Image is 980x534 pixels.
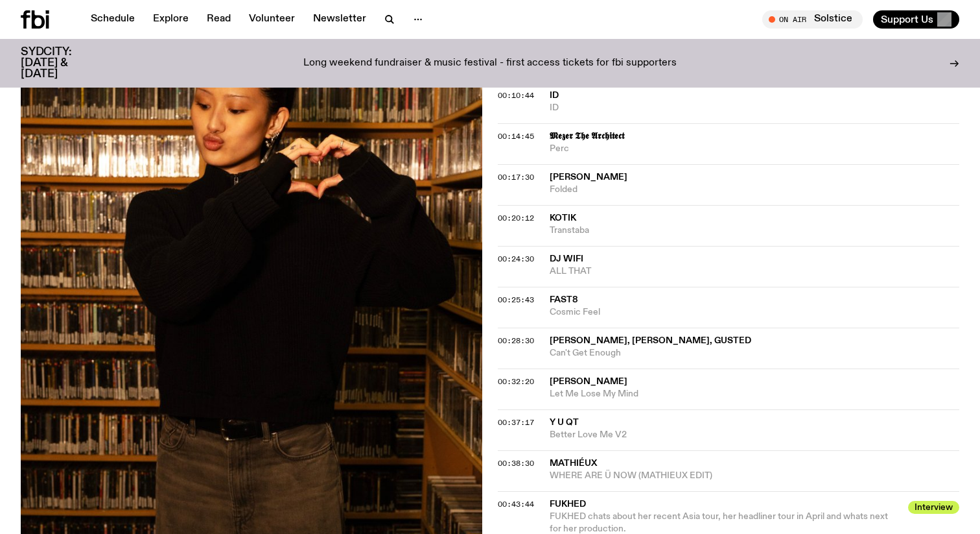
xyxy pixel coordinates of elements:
[550,295,578,304] span: Fast8
[498,297,534,304] button: 00:25:43
[498,133,534,140] button: 00:14:45
[241,10,303,29] a: Volunteer
[498,378,534,385] button: 00:32:20
[550,388,959,400] span: Let Me Lose My Mind
[550,213,576,223] span: KOTIK
[498,92,534,99] button: 00:10:44
[881,14,933,25] span: Support Us
[498,215,534,222] button: 00:20:12
[762,10,863,29] button: On AirSolstice
[550,265,959,278] span: ALL THAT
[498,90,534,101] span: 00:10:44
[498,458,534,468] span: 00:38:30
[145,10,196,29] a: Explore
[498,131,534,141] span: 00:14:45
[550,254,583,263] span: DJ WIFI
[498,254,534,264] span: 00:24:30
[550,512,888,533] span: FUKHED chats about her recent Asia tour, her headliner tour in April and whats next for her produ...
[498,172,534,182] span: 00:17:30
[498,419,534,426] button: 00:37:17
[873,10,959,29] button: Support Us
[498,295,534,305] span: 00:25:43
[498,376,534,387] span: 00:32:20
[21,47,104,80] h3: SYDCITY: [DATE] & [DATE]
[550,347,959,359] span: Can't Get Enough
[550,306,959,319] span: Cosmic Feel
[550,143,959,155] span: Perc
[550,184,959,196] span: Folded
[550,429,959,441] span: Better Love Me V2
[498,501,534,508] button: 00:43:44
[305,10,374,29] a: Newsletter
[550,102,959,114] span: ID
[498,417,534,428] span: 00:37:17
[908,501,959,514] span: Interview
[550,498,900,511] span: FUKHED
[498,337,534,345] button: 00:28:30
[550,418,579,427] span: Y U QT
[550,459,597,468] span: Mathiéux
[550,225,959,237] span: Transtaba
[498,335,534,346] span: 00:28:30
[498,499,534,509] span: 00:43:44
[83,10,143,29] a: Schedule
[303,58,677,69] p: Long weekend fundraiser & music festival - first access tickets for fbi supporters
[498,213,534,223] span: 00:20:12
[498,460,534,467] button: 00:38:30
[199,10,239,29] a: Read
[550,336,751,345] span: [PERSON_NAME], [PERSON_NAME], Gusted
[550,132,624,141] span: 𝕸𝖊𝖟𝖊𝖗 𝕿𝖍𝖊 𝕬𝖗𝖈𝖍𝖎𝖙𝖊𝖈𝖙
[550,470,959,482] span: WHERE ARE Ü NOW (MATHIEUX EDIT)
[498,256,534,263] button: 00:24:30
[550,91,559,100] span: ID
[498,174,534,181] button: 00:17:30
[550,173,627,182] span: [PERSON_NAME]
[550,377,627,386] span: [PERSON_NAME]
